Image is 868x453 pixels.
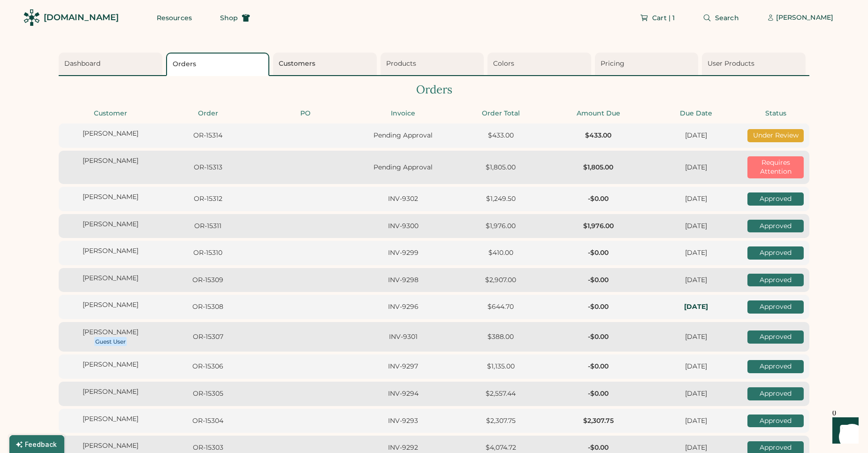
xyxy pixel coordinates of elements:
div: Approved [747,330,804,344]
div: Requires Attention [747,156,804,178]
div: OR-15314 [162,131,254,140]
div: OR-15312 [162,194,254,204]
div: [PERSON_NAME] [64,387,156,397]
div: [DATE] [650,222,742,231]
div: User Products [708,59,803,69]
div: Pending Approval [357,163,449,172]
div: OR-15308 [162,302,254,312]
div: INV-9297 [357,362,449,371]
div: $1,805.00 [552,163,644,172]
div: Colors [493,59,588,69]
span: Cart | 1 [652,15,675,21]
div: $1,249.50 [455,194,547,204]
div: OR-15305 [162,389,254,399]
div: INV-9294 [357,389,449,399]
div: Approved [747,360,804,373]
div: Pending Approval [357,131,449,140]
div: [PERSON_NAME] [64,415,156,424]
div: $1,805.00 [455,163,547,172]
div: $1,976.00 [455,222,547,231]
div: INV-9296 [357,302,449,312]
div: Order [162,109,254,118]
div: Order Total [455,109,547,118]
div: $1,135.00 [455,362,547,371]
div: OR-15306 [162,362,254,371]
div: Customer [64,109,156,118]
div: [PERSON_NAME] [64,274,156,283]
div: [PERSON_NAME] [64,192,156,202]
div: INV-9292 [357,443,449,453]
div: Orders [173,60,266,69]
span: Search [715,15,739,21]
div: Approved [747,192,804,206]
div: [DOMAIN_NAME] [44,12,119,23]
div: INV-9301 [357,332,449,342]
div: Approved [747,300,804,314]
div: Approved [747,246,804,260]
div: -$0.00 [552,276,644,285]
div: $4,074.72 [455,443,547,453]
div: $644.70 [455,302,547,312]
div: OR-15311 [162,222,254,231]
div: [DATE] [650,163,742,172]
div: Approved [747,415,804,428]
div: -$0.00 [552,248,644,258]
div: INV-9298 [357,276,449,285]
div: -$0.00 [552,332,644,342]
div: Guest User [95,338,126,346]
div: [DATE] [650,332,742,342]
button: Resources [145,8,203,27]
div: Due Date [650,109,742,118]
div: [PERSON_NAME] [64,129,156,138]
div: [PERSON_NAME] [64,156,156,166]
div: $2,557.44 [455,389,547,399]
div: Approved [747,220,804,233]
div: $388.00 [455,332,547,342]
div: [PERSON_NAME] [64,441,156,451]
div: [DATE] [650,443,742,453]
div: $2,307.75 [455,416,547,426]
div: $433.00 [455,131,547,140]
div: [DATE] [650,194,742,204]
button: Cart | 1 [629,8,686,27]
div: Status [747,109,804,118]
div: [PERSON_NAME] [776,13,833,23]
div: Amount Due [552,109,644,118]
div: OR-15307 [162,332,254,342]
div: OR-15309 [162,276,254,285]
div: Approved [747,274,804,287]
div: [DATE] [650,131,742,140]
div: INV-9299 [357,248,449,258]
div: [DATE] [650,276,742,285]
div: INV-9300 [357,222,449,231]
div: INV-9293 [357,416,449,426]
div: [DATE] [650,362,742,371]
div: -$0.00 [552,443,644,453]
div: OR-15310 [162,248,254,258]
div: -$0.00 [552,362,644,371]
div: -$0.00 [552,389,644,399]
div: [PERSON_NAME] [64,360,156,369]
button: Search [692,8,750,27]
div: [PERSON_NAME] [64,328,156,337]
div: [DATE] [650,389,742,399]
div: Pricing [601,59,696,69]
div: INV-9302 [357,194,449,204]
div: [PERSON_NAME] [64,300,156,310]
div: OR-15304 [162,416,254,426]
iframe: Front Chat [823,411,864,451]
div: Invoice [357,109,449,118]
div: $2,907.00 [455,276,547,285]
div: In-Hands: Mon, Sep 29, 2025 [650,302,742,312]
div: PO [259,109,351,118]
div: Approved [747,387,804,400]
div: $410.00 [455,248,547,258]
div: [PERSON_NAME] [64,246,156,256]
div: [PERSON_NAME] [64,220,156,229]
div: $2,307.75 [552,416,644,426]
div: -$0.00 [552,194,644,204]
div: OR-15303 [162,443,254,453]
div: OR-15313 [162,163,254,172]
div: [DATE] [650,248,742,258]
span: Shop [220,15,238,21]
